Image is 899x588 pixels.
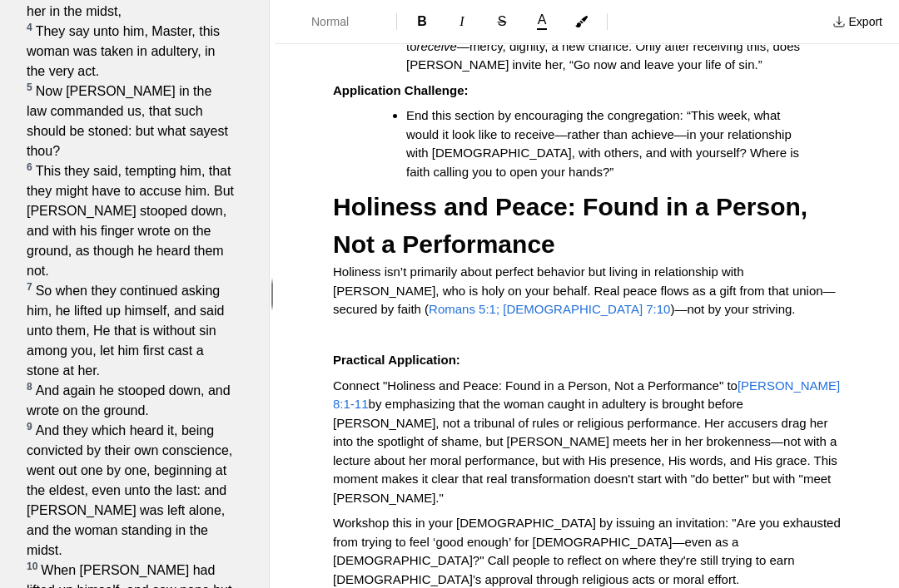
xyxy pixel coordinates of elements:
span: Connect "Holiness and Peace: Found in a Person, Not a Performance" to [333,378,738,393]
sup: 7 [27,281,32,293]
span: S [498,14,507,28]
span: by emphasizing that the woman caught in adultery is brought before [PERSON_NAME], not a tribunal ... [333,397,841,505]
span: Holiness isn’t primarily about perfect behavior but living in relationship with [PERSON_NAME], wh... [333,264,836,316]
span: I [459,14,464,28]
span: A [538,13,547,27]
sup: 9 [27,421,32,432]
span: End this section by encouraging the congregation: “This week, what would it look like to receive—... [406,108,802,179]
button: Format Italics [444,8,480,35]
button: A [524,10,560,33]
strong: Practical Application: [333,353,460,367]
button: Format Bold [404,8,440,35]
sup: 4 [27,22,32,33]
span: And they which heard it, being convicted by their own conscience, went out one by one, beginning ... [27,421,234,561]
button: Formatting Options [281,7,390,37]
span: They say unto him, Master, this woman was taken in adultery, in the very act. [27,22,234,82]
sup: 8 [27,381,32,393]
span: This they said, tempting him, that they might have to accuse him. But [PERSON_NAME] stooped down,... [27,161,234,281]
span: )—not by your striving. [670,302,795,316]
sup: 6 [27,161,32,173]
button: Export [822,8,892,35]
span: B [417,14,427,28]
span: Normal [311,13,370,30]
span: Holiness and Peace: Found in a Person, Not a Performance [333,193,814,258]
em: receive [417,39,457,53]
sup: 10 [27,561,37,572]
span: And again he stooped down, and wrote on the ground. [27,381,234,421]
span: Workshop this in your [DEMOGRAPHIC_DATA] by issuing an invitation: "Are you exhausted from trying... [333,516,844,586]
span: , but to [406,20,784,53]
a: Romans 5:1; [DEMOGRAPHIC_DATA] 7:10 [429,302,670,316]
span: Now [PERSON_NAME] in the law commanded us, that such should be stoned: but what sayest thou? [27,82,234,161]
button: Format Strikethrough [484,8,520,35]
span: So when they continued asking him, he lifted up himself, and said unto them, He that is without s... [27,281,234,381]
strong: Application Challenge: [333,83,469,97]
sup: 5 [27,82,32,93]
iframe: Drift Widget Chat Controller [816,505,879,568]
